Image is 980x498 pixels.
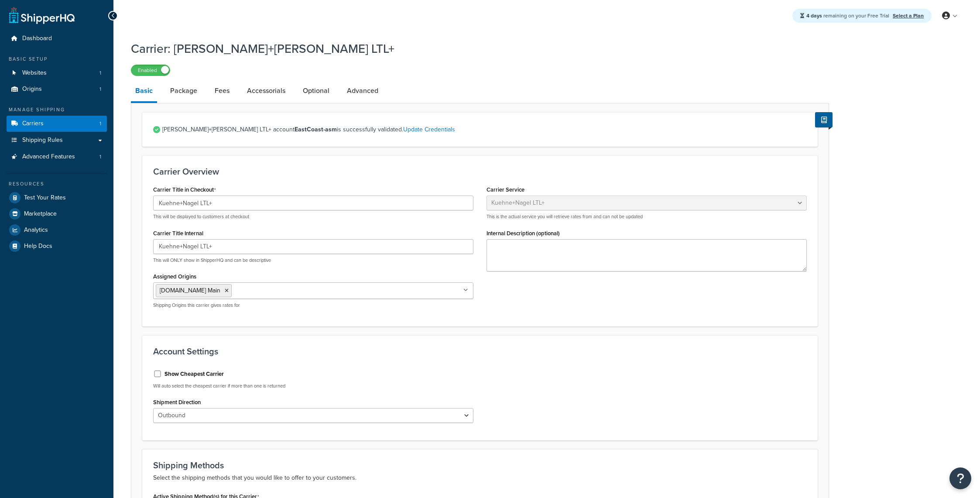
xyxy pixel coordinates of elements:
div: Basic Setup [7,55,107,63]
a: Shipping Rules [7,132,107,148]
span: [DOMAIN_NAME] Main [160,286,220,295]
label: Carrier Title in Checkout [153,186,216,193]
label: Enabled [131,65,170,76]
a: Package [166,80,202,101]
a: Origins1 [7,81,107,97]
a: Dashboard [7,31,107,47]
h3: Carrier Overview [153,167,807,176]
label: Carrier Title Internal [153,230,203,237]
span: [PERSON_NAME]+[PERSON_NAME] LTL+ account is successfully validated. [162,124,807,136]
a: Select a Plan [893,12,924,20]
a: Advanced [343,80,383,101]
p: Select the shipping methods that you would like to offer to your customers. [153,473,807,483]
a: Basic [131,80,157,103]
li: Carriers [7,116,107,132]
span: Origins [22,86,42,93]
a: Update Credentials [403,125,455,134]
a: Accessorials [243,80,290,101]
span: Carriers [22,120,44,127]
a: Websites1 [7,65,107,81]
span: Test Your Rates [24,194,66,202]
p: This is the actual service you will retrieve rates from and can not be updated [487,213,807,220]
a: Analytics [7,222,107,238]
span: 1 [99,120,101,127]
h1: Carrier: [PERSON_NAME]+[PERSON_NAME] LTL+ [131,40,818,57]
label: Internal Description (optional) [487,230,560,237]
li: Origins [7,81,107,97]
span: 1 [99,153,101,161]
h3: Account Settings [153,347,807,356]
li: Advanced Features [7,149,107,165]
div: Manage Shipping [7,106,107,113]
span: Websites [22,69,47,77]
span: remaining on your Free Trial [806,12,891,20]
button: Open Resource Center [949,467,971,489]
span: Shipping Rules [22,137,63,144]
a: Help Docs [7,238,107,254]
button: Show Help Docs [815,112,833,127]
label: Show Cheapest Carrier [164,370,224,378]
span: 1 [99,69,101,77]
label: Shipment Direction [153,399,201,405]
p: This will be displayed to customers at checkout [153,213,473,220]
span: Advanced Features [22,153,75,161]
p: Shipping Origins this carrier gives rates for [153,302,473,309]
label: Assigned Origins [153,273,196,280]
a: Marketplace [7,206,107,222]
p: Will auto select the cheapest carrier if more than one is returned [153,383,473,389]
strong: 4 days [806,12,822,20]
li: Websites [7,65,107,81]
a: Fees [210,80,234,101]
span: Dashboard [22,35,52,42]
div: Resources [7,180,107,188]
a: Test Your Rates [7,190,107,206]
h3: Shipping Methods [153,460,807,470]
span: 1 [99,86,101,93]
span: Marketplace [24,210,57,218]
a: Carriers1 [7,116,107,132]
a: Advanced Features1 [7,149,107,165]
strong: EastCoast-asm [295,125,337,134]
label: Carrier Service [487,186,524,193]
p: This will ONLY show in ShipperHQ and can be descriptive [153,257,473,264]
span: Help Docs [24,243,52,250]
span: Analytics [24,227,48,234]
a: Optional [298,80,334,101]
